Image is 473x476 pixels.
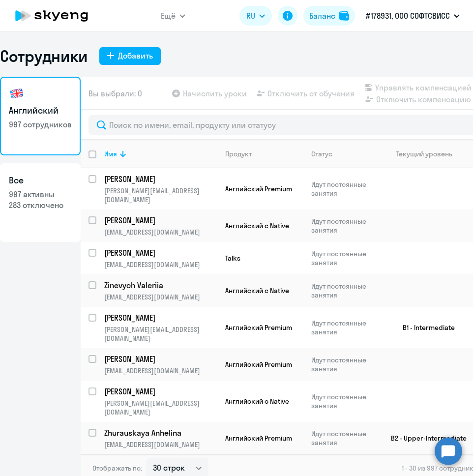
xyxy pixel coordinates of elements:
span: Ещё [161,10,176,22]
span: RU [246,10,255,22]
td: B1 - Intermediate [379,307,471,348]
a: Zhurauskaya Anhelina [104,427,217,438]
p: [PERSON_NAME][EMAIL_ADDRESS][DOMAIN_NAME] [104,325,217,343]
a: [PERSON_NAME] [104,174,217,184]
p: Идут постоянные занятия [311,282,379,299]
p: [EMAIL_ADDRESS][DOMAIN_NAME] [104,366,217,375]
a: [PERSON_NAME] [104,215,217,226]
div: Текущий уровень [387,149,470,158]
p: Идут постоянные занятия [311,429,379,447]
div: Добавить [118,50,153,61]
div: Имя [104,149,217,158]
button: Балансbalance [303,6,355,26]
a: [PERSON_NAME] [104,354,217,364]
p: [PERSON_NAME] [104,386,215,397]
span: Вы выбрали: 0 [89,88,142,99]
p: [PERSON_NAME][EMAIL_ADDRESS][DOMAIN_NAME] [104,186,217,204]
p: [PERSON_NAME] [104,312,215,323]
p: [EMAIL_ADDRESS][DOMAIN_NAME] [104,228,217,237]
a: [PERSON_NAME] [104,386,217,397]
p: 997 сотрудников [9,119,72,130]
span: Английский Premium [225,434,292,443]
p: [PERSON_NAME] [104,354,215,364]
a: [PERSON_NAME] [104,312,217,323]
span: Отображать по: [92,464,142,473]
p: Идут постоянные занятия [311,319,379,336]
span: Английский Premium [225,323,292,332]
button: Ещё [161,6,185,26]
span: Английский Premium [225,184,292,193]
p: [PERSON_NAME][EMAIL_ADDRESS][DOMAIN_NAME] [104,399,217,416]
span: Английский Premium [225,360,292,369]
button: #178931, ООО СОФТСВИСС [361,4,465,28]
p: [EMAIL_ADDRESS][DOMAIN_NAME] [104,440,217,449]
span: Talks [225,254,240,263]
h3: Английский [9,104,72,117]
p: [PERSON_NAME] [104,215,215,226]
a: [PERSON_NAME] [104,247,217,258]
span: Английский с Native [225,286,289,295]
p: Идут постоянные занятия [311,249,379,267]
div: Баланс [309,10,335,22]
p: #178931, ООО СОФТСВИСС [366,10,450,22]
p: [EMAIL_ADDRESS][DOMAIN_NAME] [104,293,217,301]
div: Статус [311,149,332,158]
a: Zinevych Valeriia [104,280,217,291]
p: Zinevych Valeriia [104,280,215,291]
p: [PERSON_NAME] [104,174,215,184]
button: Добавить [99,47,161,65]
img: english [9,86,25,101]
p: [PERSON_NAME] [104,247,215,258]
p: Zhurauskaya Anhelina [104,427,215,438]
td: B2 - Upper-Intermediate [379,422,471,454]
p: 997 активны [9,189,72,200]
span: Английский с Native [225,221,289,230]
p: Идут постоянные занятия [311,392,379,410]
p: 283 отключено [9,200,72,210]
p: [EMAIL_ADDRESS][DOMAIN_NAME] [104,260,217,269]
span: Английский с Native [225,397,289,406]
p: Идут постоянные занятия [311,217,379,235]
button: RU [239,6,272,26]
img: balance [339,11,349,21]
div: Текущий уровень [396,149,452,158]
p: Идут постоянные занятия [311,180,379,198]
div: Имя [104,149,117,158]
p: Идут постоянные занятия [311,356,379,373]
div: Продукт [225,149,252,158]
h3: Все [9,174,72,187]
